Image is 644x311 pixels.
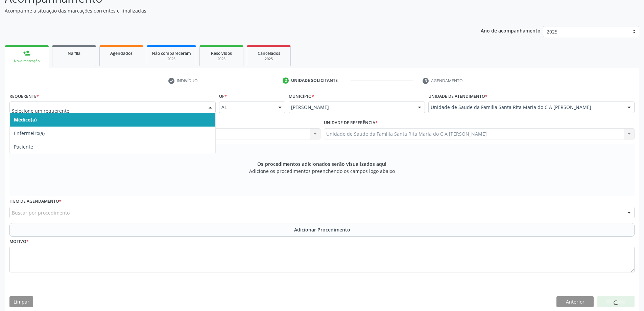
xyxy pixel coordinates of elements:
span: Enfermeiro(a) [14,130,45,136]
p: Acompanhe a situação das marcações correntes e finalizadas [5,7,449,14]
span: Buscar por procedimento [12,209,70,216]
span: Resolvidos [211,50,232,56]
div: person_add [23,49,30,57]
div: 2025 [205,57,238,62]
p: Ano de acompanhamento [481,26,541,35]
label: Unidade de atendimento [428,91,487,102]
div: 2 [283,77,289,84]
span: Cancelados [258,50,280,56]
label: Item de agendamento [9,196,62,207]
label: Município [289,91,314,102]
button: Anterior [556,296,594,308]
button: Adicionar Procedimento [9,223,635,237]
div: Unidade solicitante [291,77,338,84]
div: 2025 [252,57,286,62]
div: Nova marcação [9,59,44,64]
span: Adicione os procedimentos preenchendo os campos logo abaixo [249,168,395,175]
input: Selecione um requerente [12,104,202,117]
span: Agendados [110,50,133,56]
span: [PERSON_NAME] [291,104,411,111]
label: Motivo [9,237,29,247]
span: Adicionar Procedimento [294,226,350,233]
span: Não compareceram [152,50,191,56]
span: Unidade de Saude da Familia Santa Rita Maria do C A [PERSON_NAME] [431,104,621,111]
span: Paciente [14,143,33,150]
span: AL [221,104,272,111]
div: 2025 [152,57,191,62]
label: Requerente [9,91,39,102]
label: UF [219,91,227,102]
span: Na fila [68,50,80,56]
label: Unidade de referência [324,118,378,128]
span: Os procedimentos adicionados serão visualizados aqui [257,160,386,168]
span: Médico(a) [14,116,37,123]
